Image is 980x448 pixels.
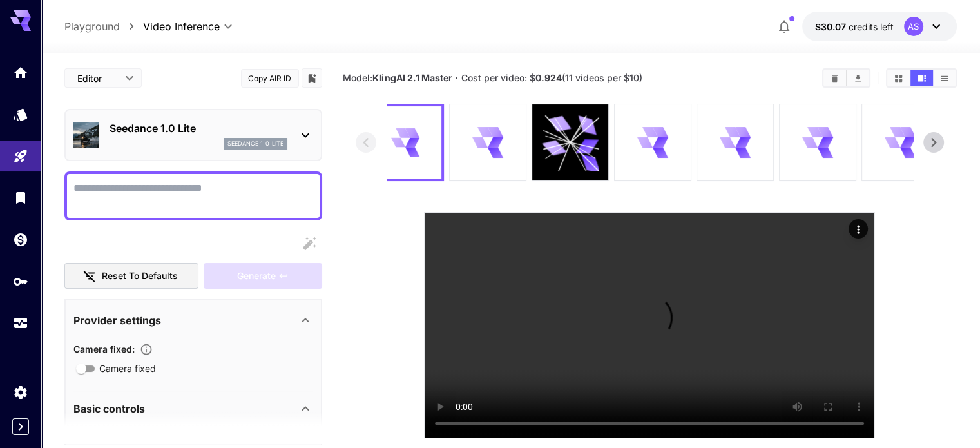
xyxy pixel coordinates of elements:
[847,70,869,86] button: Download All
[227,139,283,148] p: seedance_1_0_lite
[802,12,957,41] button: $30.06674AS
[64,19,143,34] nav: breadcrumb
[910,70,933,86] button: Show videos in video view
[13,273,28,289] div: API Keys
[73,393,313,424] div: Basic controls
[886,68,957,88] div: Show videos in grid viewShow videos in video viewShow videos in list view
[849,219,868,239] div: Actions
[13,315,28,331] div: Usage
[13,64,28,81] div: Home
[455,70,458,86] p: ·
[13,148,28,164] div: Playground
[461,72,642,83] span: Cost per video: $ (11 videos per $10)
[13,190,28,206] div: Library
[99,362,156,375] span: Camera fixed
[822,68,870,88] div: Clear videosDownload All
[73,344,135,355] span: Camera fixed :
[933,70,956,86] button: Show videos in list view
[73,115,313,155] div: Seedance 1.0 Liteseedance_1_0_lite
[306,70,318,86] button: Add to library
[241,69,299,88] button: Copy AIR ID
[13,231,28,248] div: Wallet
[815,21,849,32] span: $30.07
[73,313,161,328] p: Provider settings
[823,70,846,86] button: Clear videos
[13,106,28,122] div: Models
[143,19,220,34] span: Video Inference
[73,401,145,416] p: Basic controls
[535,72,562,83] b: 0.924
[13,384,28,400] div: Settings
[12,418,29,435] button: Expand sidebar
[110,121,287,136] p: Seedance 1.0 Lite
[77,72,117,85] span: Editor
[815,20,894,34] div: $30.06674
[887,70,910,86] button: Show videos in grid view
[73,305,313,336] div: Provider settings
[64,19,120,34] a: Playground
[904,17,923,36] div: AS
[64,263,198,289] button: Reset to defaults
[372,72,452,83] b: KlingAI 2.1 Master
[343,72,452,83] span: Model:
[849,21,894,32] span: credits left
